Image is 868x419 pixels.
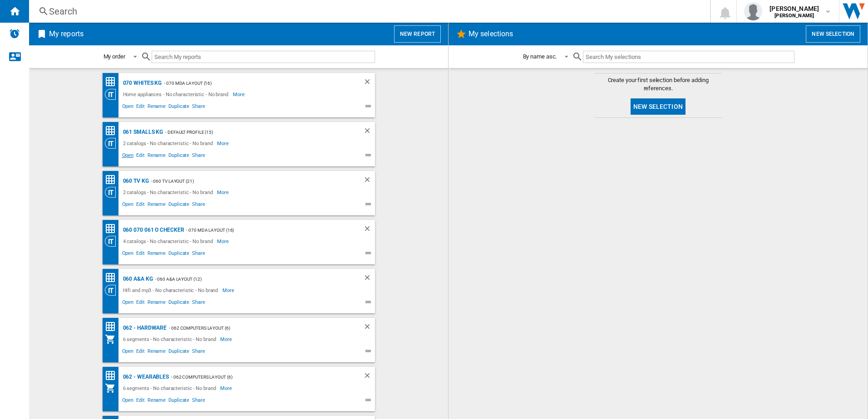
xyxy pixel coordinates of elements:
div: Price Matrix [105,223,121,234]
div: Price Matrix [105,370,121,381]
div: Delete [363,322,375,334]
input: Search My selections [583,51,794,63]
span: Rename [146,200,167,211]
span: Share [191,200,207,211]
div: Delete [363,371,375,383]
div: Price Matrix [105,174,121,185]
div: - 060 A&A Layout (12) [153,273,345,285]
span: Share [191,347,207,358]
span: Edit [135,102,146,113]
span: Rename [146,151,167,162]
div: 060 TV KG [121,175,149,187]
span: Share [191,102,207,113]
span: Edit [135,347,146,358]
span: Duplicate [167,102,191,113]
span: Rename [146,102,167,113]
div: 6 segments - No characteristic - No brand [121,334,221,345]
span: Share [191,151,207,162]
span: Duplicate [167,200,191,211]
span: More [220,334,233,345]
div: Price Matrix [105,321,121,332]
div: Home appliances - No characteristic - No brand [121,89,233,100]
span: More [217,138,230,149]
div: 062 - Hardware [121,322,167,334]
div: 061 Smalls KG [121,127,163,138]
div: Price Matrix [105,76,121,88]
span: Share [191,249,207,260]
span: Duplicate [167,347,191,358]
div: 062 - Wearables [121,371,169,383]
span: Duplicate [167,249,191,260]
span: Rename [146,347,167,358]
div: Category View [105,138,121,149]
div: 070 Whites KG [121,78,162,89]
div: 2 catalogs - No characteristic - No brand [121,138,217,149]
span: Edit [135,151,146,162]
span: More [217,236,230,247]
span: Open [121,200,135,211]
div: Search [49,5,686,18]
span: Open [121,249,135,260]
div: - 062 Computers Layout (6) [169,371,345,383]
button: New report [394,25,441,43]
h2: My selections [467,25,515,43]
div: Category View [105,285,121,296]
b: [PERSON_NAME] [774,13,814,19]
button: New selection [806,25,860,43]
span: Edit [135,249,146,260]
span: Open [121,396,135,407]
span: Duplicate [167,396,191,407]
div: My order [104,53,125,60]
div: My Assortment [105,334,121,345]
span: Rename [146,396,167,407]
div: - 062 Computers Layout (6) [167,322,345,334]
span: More [217,187,230,198]
span: More [233,89,246,100]
span: Share [191,298,207,309]
span: Edit [135,298,146,309]
span: Open [121,298,135,309]
span: Duplicate [167,151,191,162]
div: My Assortment [105,383,121,394]
span: Rename [146,249,167,260]
span: Open [121,102,135,113]
div: - Default profile (15) [163,127,345,138]
img: profile.jpg [744,2,762,20]
div: 4 catalogs - No characteristic - No brand [121,236,217,247]
span: [PERSON_NAME] [769,4,819,13]
div: - 070 MDA layout (16) [184,224,345,236]
div: 060 070 061 O Checker [121,224,184,236]
span: Create your first selection before adding references. [595,76,722,93]
span: More [222,285,236,296]
input: Search My reports [152,51,375,63]
div: 2 catalogs - No characteristic - No brand [121,187,217,198]
div: Category View [105,89,121,100]
img: alerts-logo.svg [9,28,20,39]
div: 6 segments - No characteristic - No brand [121,383,221,394]
span: Open [121,151,135,162]
span: Open [121,347,135,358]
div: Category View [105,187,121,198]
div: - 060 TV Layout (21) [149,175,345,187]
div: By name asc. [523,53,557,60]
span: Edit [135,200,146,211]
div: - 070 MDA layout (16) [162,78,345,89]
span: Rename [146,298,167,309]
div: Hifi and mp3 - No characteristic - No brand [121,285,223,296]
h2: My reports [47,25,85,43]
button: New selection [631,98,686,115]
div: Category View [105,236,121,247]
div: Delete [363,224,375,236]
div: 060 A&A KG [121,273,153,285]
span: More [220,383,233,394]
div: Price Matrix [105,272,121,283]
span: Share [191,396,207,407]
div: Delete [363,127,375,138]
div: Price Matrix [105,125,121,136]
div: Delete [363,78,375,89]
span: Edit [135,396,146,407]
span: Duplicate [167,298,191,309]
div: Delete [363,175,375,187]
div: Delete [363,273,375,285]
